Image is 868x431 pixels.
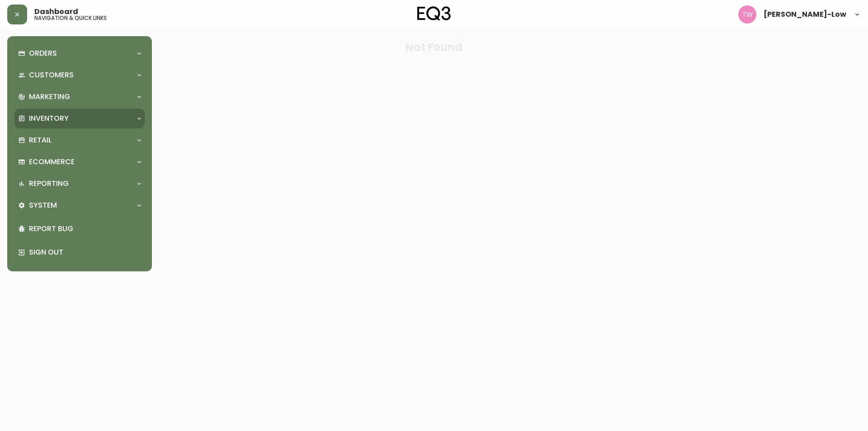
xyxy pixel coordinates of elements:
[14,65,145,85] div: Customers
[29,92,70,102] p: Marketing
[14,43,145,63] div: Orders
[29,48,57,58] p: Orders
[14,241,145,264] div: Sign Out
[14,109,145,128] div: Inventory
[14,174,145,194] div: Reporting
[29,247,141,257] p: Sign Out
[738,5,756,24] img: e49ea9510ac3bfab467b88a9556f947d
[14,152,145,172] div: Ecommerce
[764,11,846,18] span: [PERSON_NAME]-Low
[34,8,78,15] span: Dashboard
[14,87,145,107] div: Marketing
[29,135,52,145] p: Retail
[29,70,74,80] p: Customers
[14,217,145,241] div: Report Bug
[34,15,107,21] h5: navigation & quick links
[417,6,451,21] img: logo
[29,114,69,123] p: Inventory
[14,130,145,150] div: Retail
[29,179,69,189] p: Reporting
[14,195,145,215] div: System
[29,200,57,210] p: System
[29,224,141,234] p: Report Bug
[29,157,75,167] p: Ecommerce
